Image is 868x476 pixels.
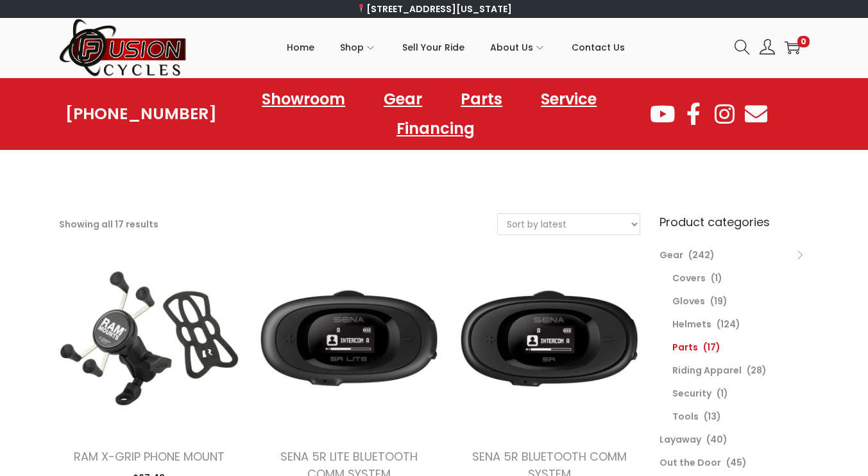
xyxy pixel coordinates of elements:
[490,19,546,76] a: About Us
[384,114,488,144] a: Financing
[706,433,728,446] span: (40)
[249,85,358,114] a: Showroom
[187,19,725,76] nav: Primary navigation
[572,19,625,76] a: Contact Us
[402,19,464,76] a: Sell Your Ride
[402,31,464,63] span: Sell Your Ride
[572,31,625,63] span: Contact Us
[59,248,240,429] img: Product image
[726,456,747,469] span: (45)
[287,19,314,76] a: Home
[710,295,728,308] span: (19)
[459,248,640,429] img: Product image
[785,40,800,55] a: 0
[747,364,767,377] span: (28)
[672,364,742,377] a: Riding Apparel
[688,249,715,261] span: (242)
[217,85,648,144] nav: Menu
[287,31,314,63] span: Home
[660,213,810,231] h6: Product categories
[59,18,187,78] img: Woostify retina logo
[259,248,439,429] img: Product image
[660,456,721,469] a: Out the Door
[717,387,728,400] span: (1)
[357,4,366,13] img: 📍
[356,3,512,15] a: [STREET_ADDRESS][US_STATE]
[448,85,515,114] a: Parts
[660,249,683,261] a: Gear
[704,410,721,423] span: (13)
[672,341,698,354] a: Parts
[711,272,722,284] span: (1)
[74,448,225,464] a: RAM X-GRIP PHONE MOUNT
[672,387,711,400] a: Security
[672,295,705,308] a: Gloves
[59,215,158,233] p: Showing all 17 results
[672,272,706,284] a: Covers
[65,105,217,123] a: [PHONE_NUMBER]
[340,31,364,63] span: Shop
[498,214,640,234] select: Shop order
[528,85,609,114] a: Service
[703,341,720,354] span: (17)
[371,85,435,114] a: Gear
[660,433,701,446] a: Layaway
[340,19,377,76] a: Shop
[672,410,699,423] a: Tools
[717,318,740,331] span: (124)
[490,31,533,63] span: About Us
[672,318,711,331] a: Helmets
